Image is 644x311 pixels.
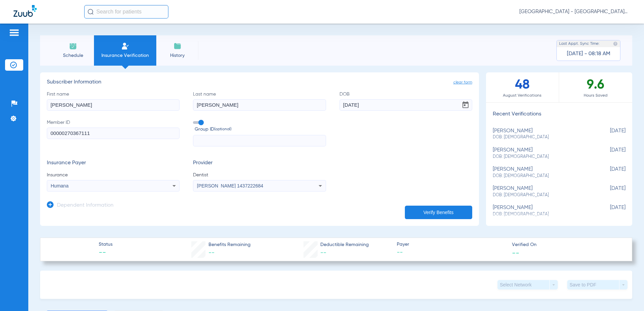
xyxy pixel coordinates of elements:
span: Benefits Remaining [208,241,251,248]
input: First name [47,99,180,111]
h3: Insurance Payer [47,160,180,167]
div: [PERSON_NAME] [493,147,592,160]
button: Open calendar [459,98,472,112]
h3: Recent Verifications [486,111,632,118]
span: [DATE] [592,147,625,160]
span: Insurance Verification [99,52,151,59]
label: DOB [340,91,472,111]
label: Last name [193,91,326,111]
span: -- [208,250,215,256]
h3: Provider [193,160,326,167]
span: Last Appt. Sync Time: [559,40,600,47]
span: -- [320,250,326,256]
span: Dentist [193,172,326,178]
small: (optional) [214,126,231,133]
img: History [173,42,182,50]
img: Schedule [69,42,77,50]
span: [DATE] [592,128,625,140]
span: Deductible Remaining [320,241,369,248]
span: DOB: [DEMOGRAPHIC_DATA] [493,211,592,217]
span: August Verifications [486,92,559,99]
div: [PERSON_NAME] [493,205,592,217]
span: Group ID [195,126,326,133]
span: Verified On [512,241,621,248]
span: Hours Saved [559,92,632,99]
div: [PERSON_NAME] [493,185,592,198]
span: -- [99,248,112,258]
span: Schedule [57,52,89,59]
span: History [161,52,193,59]
span: [GEOGRAPHIC_DATA] - [GEOGRAPHIC_DATA] [519,8,631,15]
span: Humana [51,183,69,188]
span: [PERSON_NAME] 1437222684 [197,183,263,188]
span: Status [99,241,112,248]
span: [DATE] [592,185,625,198]
img: Zuub Logo [13,5,37,17]
span: [DATE] [592,205,625,217]
img: Search Icon [88,9,94,15]
span: [DATE] - 08:18 AM [567,50,610,57]
span: DOB: [DEMOGRAPHIC_DATA] [493,154,592,160]
img: last sync help info [613,41,618,46]
button: Verify Benefits [405,206,472,219]
input: Search for patients [84,5,168,19]
span: [DATE] [592,166,625,179]
h3: Dependent Information [57,202,114,209]
span: DOB: [DEMOGRAPHIC_DATA] [493,173,592,179]
span: DOB: [DEMOGRAPHIC_DATA] [493,192,592,198]
span: Insurance [47,172,180,178]
span: -- [397,248,506,257]
label: Member ID [47,119,180,147]
iframe: Chat Widget [610,279,644,311]
span: clear form [453,79,472,86]
input: DOBOpen calendar [340,99,472,111]
div: [PERSON_NAME] [493,166,592,179]
div: [PERSON_NAME] [493,128,592,140]
label: First name [47,91,180,111]
div: 9.6 [559,72,632,102]
span: -- [512,249,519,256]
h3: Subscriber Information [47,79,472,86]
div: 48 [486,72,559,102]
span: DOB: [DEMOGRAPHIC_DATA] [493,134,592,140]
img: hamburger-icon [9,29,20,37]
img: Manual Insurance Verification [121,42,129,50]
span: Payer [397,241,506,248]
input: Member ID [47,128,180,139]
input: Last name [193,99,326,111]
